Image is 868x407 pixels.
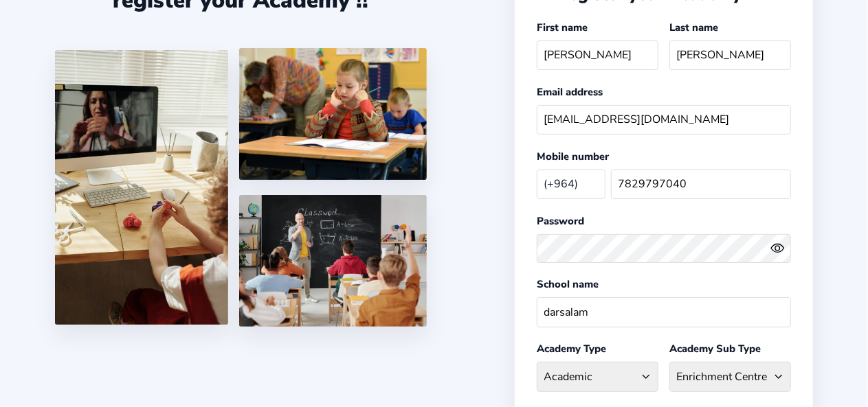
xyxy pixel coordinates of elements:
[669,342,761,356] label: Academy Sub Type
[537,85,603,99] label: Email address
[669,40,791,70] input: Your last name
[537,297,791,327] input: School name
[537,105,791,135] input: Your email address
[239,48,427,180] img: 4.png
[537,21,588,34] label: First name
[770,241,785,255] ion-icon: eye outline
[669,21,718,34] label: Last name
[537,214,584,228] label: Password
[55,50,228,325] img: 1.jpg
[770,241,791,255] button: eye outlineeye off outline
[537,40,658,70] input: Your first name
[537,150,609,163] label: Mobile number
[537,342,606,356] label: Academy Type
[611,170,791,199] input: Your mobile number
[537,277,599,291] label: School name
[239,195,427,327] img: 5.png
